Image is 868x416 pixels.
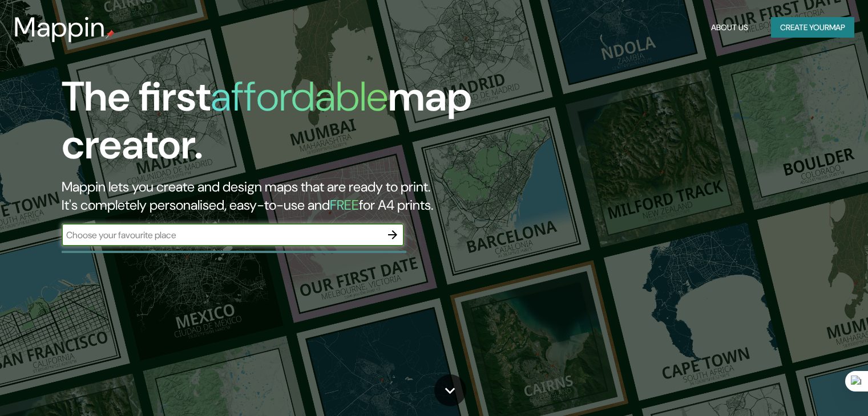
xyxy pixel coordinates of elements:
[106,30,115,39] img: mappin-pin
[771,17,854,38] button: Create yourmap
[766,372,855,403] iframe: Help widget launcher
[706,17,753,38] button: About Us
[211,70,388,123] h1: affordable
[62,178,496,214] h2: Mappin lets you create and design maps that are ready to print. It's completely personalised, eas...
[14,11,106,43] h3: Mappin
[330,196,359,214] h5: FREE
[62,73,496,178] h1: The first map creator.
[62,229,381,242] input: Choose your favourite place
